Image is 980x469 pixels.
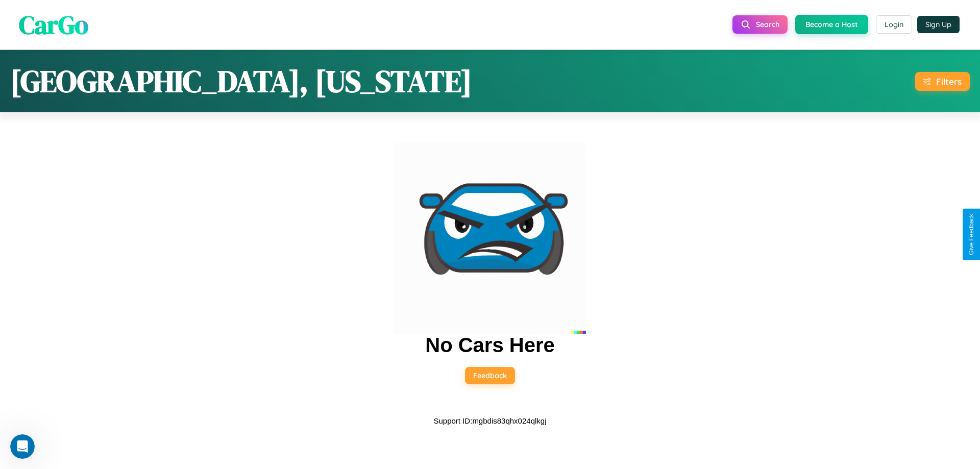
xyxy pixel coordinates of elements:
img: car [394,142,586,334]
iframe: Intercom live chat [10,434,35,459]
button: Login [876,15,912,34]
button: Filters [915,72,970,91]
div: Filters [936,76,962,87]
button: Search [732,15,788,34]
p: Support ID: mgbdis83qhx024qlkgj [434,414,547,428]
h2: No Cars Here [425,334,554,357]
div: Give Feedback [968,214,975,255]
button: Feedback [465,367,515,384]
button: Become a Host [795,15,868,34]
button: Sign Up [917,16,960,33]
span: Search [756,20,779,29]
h1: [GEOGRAPHIC_DATA], [US_STATE] [10,60,472,102]
span: CarGo [19,7,88,42]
